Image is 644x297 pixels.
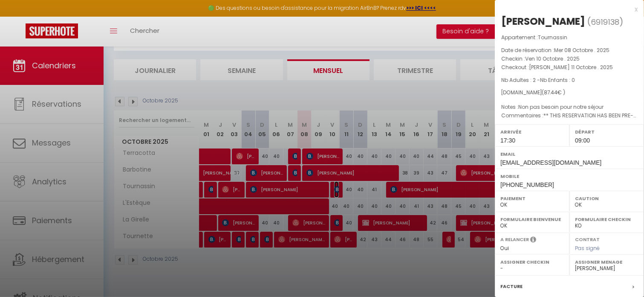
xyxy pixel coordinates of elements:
[575,137,590,144] span: 09:00
[554,47,609,54] span: Mer 08 Octobre . 2025
[501,33,638,42] p: Appartement :
[501,111,638,120] p: Commentaires :
[501,15,585,28] div: [PERSON_NAME]
[500,215,564,224] label: Formulaire Bienvenue
[495,4,638,15] div: x
[501,103,638,111] p: Notes :
[529,64,613,71] span: [PERSON_NAME] 11 Octobre . 2025
[500,181,554,188] span: [PHONE_NUMBER]
[500,258,564,266] label: Assigner Checkin
[500,128,564,136] label: Arrivée
[501,46,638,55] p: Date de réservation :
[538,34,567,41] span: Tournassin
[525,55,580,62] span: Ven 10 Octobre . 2025
[575,194,638,203] label: Caution
[518,103,604,111] span: Non pas besoin pour notre séjour
[501,89,638,97] div: [DOMAIN_NAME]
[500,194,564,203] label: Paiement
[587,16,623,28] span: ( )
[500,236,529,243] label: A relancer
[575,215,638,224] label: Formulaire Checkin
[540,76,575,84] span: Nb Enfants : 0
[500,137,515,144] span: 17:30
[575,258,638,266] label: Assigner Menage
[500,172,638,181] label: Mobile
[544,89,557,96] span: 87.44
[500,150,638,158] label: Email
[575,236,600,242] label: Contrat
[501,55,638,63] p: Checkin :
[501,76,575,84] span: Nb Adultes : 2 -
[501,63,638,72] p: Checkout :
[542,89,565,96] span: ( € )
[575,245,600,252] span: Pas signé
[500,159,601,166] span: [EMAIL_ADDRESS][DOMAIN_NAME]
[500,282,523,291] label: Facture
[530,236,536,245] i: Sélectionner OUI si vous souhaiter envoyer les séquences de messages post-checkout
[591,17,619,27] span: 6919138
[575,128,638,136] label: Départ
